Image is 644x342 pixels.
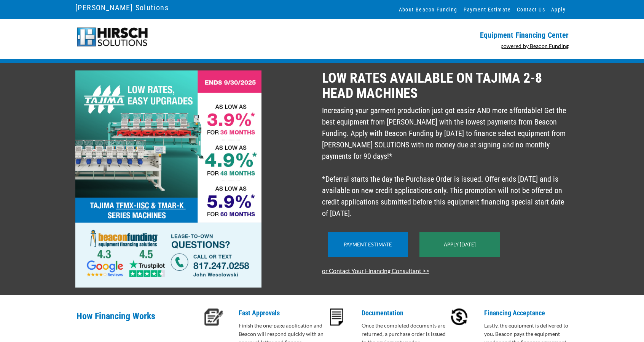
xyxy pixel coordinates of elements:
img: accept-icon.PNG [451,308,468,326]
img: Hirsch-logo-55px.png [75,27,149,48]
img: approval-icon.PNG [204,308,223,326]
p: LOW RATES AVAILABLE ON TAJIMA 2-8 HEAD MACHINES [322,70,569,101]
p: Financing Acceptance [484,308,572,318]
p: Equipment Financing Center [327,30,569,40]
p: Increasing your garment production just got easier AND more affordable! Get the best equipment fr... [322,105,569,219]
img: docs-icon.PNG [330,308,343,326]
a: [PERSON_NAME] Solutions [75,1,169,14]
p: Fast Approvals [239,308,327,318]
p: How Financing Works [77,308,199,333]
a: or Contact Your Financing Consultant >> [322,267,429,274]
a: Payment Estimate [344,241,392,248]
img: 2508_tajima-low-rates-efc-image.jpg [75,70,261,288]
p: Documentation [362,308,450,318]
a: Apply [DATE] [444,241,476,248]
a: powered by Beacon Funding [501,43,569,49]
